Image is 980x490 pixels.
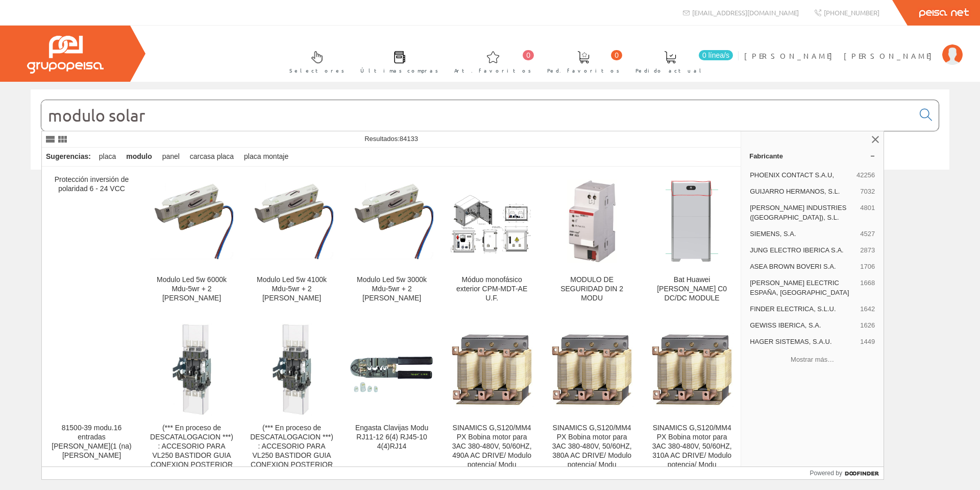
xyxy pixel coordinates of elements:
[126,152,152,160] strong: modulo
[450,275,533,303] div: Móduo monofásico exterior CPM-MDT-AE U.F.
[666,175,718,267] img: Bat Huawei LUNA C0 DC/DC MODULE
[550,424,633,470] div: SINAMICS G,S120/MM4 PX Bobina motor para 3AC 380-480V, 50/60HZ, 380A AC DRIVE/ Modulo potencia/ Modu
[342,167,442,315] a: Modulo Led 5w 3000k Mdu-5wr + 2 Imanes Kadylux Modulo Led 5w 3000k Mdu-5wr + 2 [PERSON_NAME]
[31,182,949,191] div: © Grupo Peisa
[750,321,856,330] span: GEWISS IBERICA, S.A.
[550,333,633,406] img: SINAMICS G,S120/MM4 PX Bobina motor para 3AC 380-480V, 50/60HZ, 380A AC DRIVE/ Modulo potencia/ Modu
[635,65,705,76] span: Pedido actual
[750,187,856,196] span: GUIJARRO HERMANOS, S.L.
[860,203,875,222] span: 4801
[42,167,141,315] a: Protección inversión de polaridad 6 - 24 VCC
[692,8,799,17] span: [EMAIL_ADDRESS][DOMAIN_NAME]
[50,175,133,194] div: Protección inversión de polaridad 6 - 24 VCC
[27,36,104,74] img: Grupo Peisa
[650,424,733,470] div: SINAMICS G,S120/MM4 PX Bobina motor para 3AC 380-480V, 50/60HZ, 310A AC DRIVE/ Modulo potencia/ Modu
[50,424,133,460] div: 81500-39 modu.16 entradas [PERSON_NAME](1 (na) [PERSON_NAME]
[642,167,742,315] a: Bat Huawei LUNA C0 DC/DC MODULE Bat Huawei [PERSON_NAME] C0 DC/DC MODULE
[171,323,212,415] img: (*** En proceso de DESCATALOGACION ***) : ACCESORIO PARA VL250 BASTIDOR GUIA CONEXION POSTERIOR MODU
[699,50,733,60] span: 0 línea/s
[150,275,233,303] div: Modulo Led 5w 6000k Mdu-5wr + 2 [PERSON_NAME]
[856,171,875,180] span: 42256
[750,229,856,239] span: SIEMENS, S.A.
[240,148,292,166] div: placa montaje
[750,305,856,314] span: FINDER ELECTRICA, S.L.U.
[744,42,963,52] a: [PERSON_NAME] [PERSON_NAME]
[250,183,333,260] img: Modulo Led 5w 4100k Mdu-5wr + 2 Imanes Kadylux
[810,467,884,479] a: Powered by
[150,424,233,479] div: (*** En proceso de DESCATALOGACION ***) : ACCESORIO PARA VL250 BASTIDOR GUIA CONEXION POSTERIOR MODU
[550,179,633,263] img: MODULO DE SEGURIDAD DIN 2 MODU
[741,148,884,164] a: Fabricante
[860,229,875,239] span: 4527
[364,135,418,143] span: Resultados:
[41,100,914,131] input: Buscar...
[242,167,341,315] a: Modulo Led 5w 4100k Mdu-5wr + 2 Imanes Kadylux Modulo Led 5w 4100k Mdu-5wr + 2 [PERSON_NAME]
[650,333,733,406] img: SINAMICS G,S120/MM4 PX Bobina motor para 3AC 380-480V, 50/60HZ, 310A AC DRIVE/ Modulo potencia/ Modu
[860,321,875,330] span: 1626
[142,167,241,315] a: Modulo Led 5w 6000k Mdu-5wr + 2 Imanes Kadylux Modulo Led 5w 6000k Mdu-5wr + 2 [PERSON_NAME]
[42,150,93,164] div: Sugerencias:
[289,65,345,76] span: Selectores
[350,183,433,260] img: Modulo Led 5w 3000k Mdu-5wr + 2 Imanes Kadylux
[542,167,642,315] a: MODULO DE SEGURIDAD DIN 2 MODU MODULO DE SEGURIDAD DIN 2 MODU
[442,167,542,315] a: Móduo monofásico exterior CPM-MDT-AE U.F. Móduo monofásico exterior CPM-MDT-AE U.F.
[824,8,879,17] span: [PHONE_NUMBER]
[750,337,856,346] span: HAGER SISTEMAS, S.A.U.
[650,275,733,303] div: Bat Huawei [PERSON_NAME] C0 DC/DC MODULE
[272,323,312,415] img: (*** En proceso de DESCATALOGACION ***) : ACCESORIO PARA VL250 BASTIDOR GUIA CONEXION POSTERIOR MODU
[450,186,533,256] img: Móduo monofásico exterior CPM-MDT-AE U.F.
[750,262,856,271] span: ASEA BROWN BOVERI S.A.
[250,424,333,479] div: (*** En proceso de DESCATALOGACION ***) : ACCESORIO PARA VL250 BASTIDOR GUIA CONEXION POSTERIOR MODU
[750,246,856,255] span: JUNG ELECTRO IBERICA S.A.
[750,278,856,297] span: [PERSON_NAME] ELECTRIC ESPAÑA, [GEOGRAPHIC_DATA]
[860,305,875,314] span: 1642
[350,345,433,394] img: Engasta Clavijas Modu RJ11-12 6(4) RJ45-10 4(4)RJ14
[150,183,233,260] img: Modulo Led 5w 6000k Mdu-5wr + 2 Imanes Kadylux
[250,275,333,303] div: Modulo Led 5w 4100k Mdu-5wr + 2 [PERSON_NAME]
[750,203,856,222] span: [PERSON_NAME] INDUSTRIES ([GEOGRAPHIC_DATA]), S.L.
[810,469,842,478] span: Powered by
[750,171,852,180] span: PHOENIX CONTACT S.A.U,
[860,246,875,255] span: 2873
[158,148,184,166] div: panel
[360,65,438,76] span: Últimas compras
[95,148,120,166] div: placa
[186,148,238,166] div: carcasa placa
[860,187,875,196] span: 7032
[350,42,444,80] a: Últimas compras
[450,424,533,470] div: SINAMICS G,S120/MM4 PX Bobina motor para 3AC 380-480V, 50/60HZ, 490A AC DRIVE/ Modulo potencia/ Modu
[860,337,875,346] span: 1449
[547,65,620,76] span: Ped. favoritos
[350,424,433,451] div: Engasta Clavijas Modu RJ11-12 6(4) RJ45-10 4(4)RJ14
[860,262,875,271] span: 1706
[279,42,350,80] a: Selectores
[550,275,633,303] div: MODULO DE SEGURIDAD DIN 2 MODU
[454,65,531,76] span: Art. favoritos
[400,135,418,143] span: 84133
[745,351,879,368] button: Mostrar más…
[611,50,622,60] span: 0
[744,51,937,61] span: [PERSON_NAME] [PERSON_NAME]
[350,275,433,303] div: Modulo Led 5w 3000k Mdu-5wr + 2 [PERSON_NAME]
[860,278,875,297] span: 1668
[450,333,533,406] img: SINAMICS G,S120/MM4 PX Bobina motor para 3AC 380-480V, 50/60HZ, 490A AC DRIVE/ Modulo potencia/ Modu
[523,50,534,60] span: 0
